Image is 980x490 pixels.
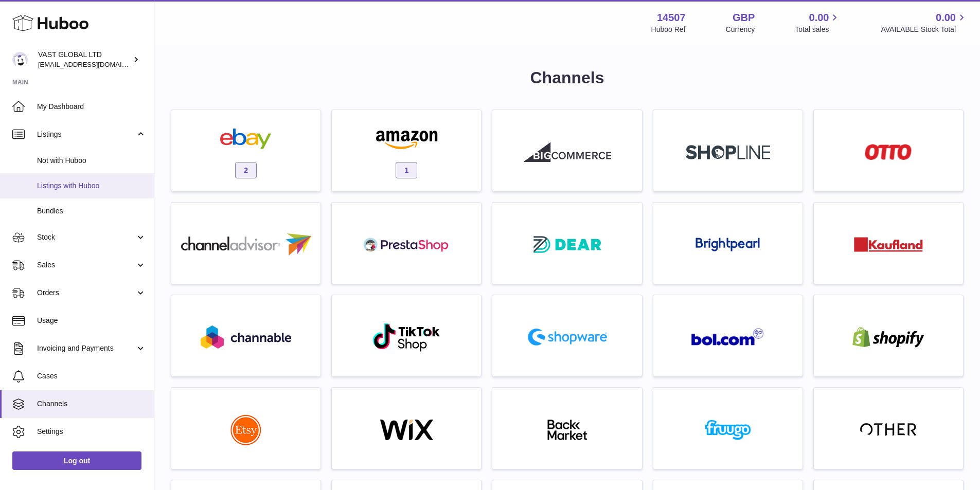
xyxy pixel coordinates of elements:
a: backmarket [497,393,636,464]
span: Bundles [37,206,146,216]
a: wix [337,393,476,464]
span: Settings [37,427,146,437]
a: 0.00 Total sales [795,11,841,34]
a: shopify [819,300,958,371]
img: fruugo [684,420,772,440]
span: Cases [37,371,146,381]
a: ebay 2 [176,115,315,186]
strong: GBP [733,11,755,25]
img: roseta-otto [865,144,912,160]
img: ebay [202,129,290,149]
h1: Channels [171,67,964,89]
a: roseta-shopware [497,300,636,371]
img: vastglobaluk@gmail.com [12,52,28,67]
span: Not with Huboo [37,156,146,166]
div: VAST GLOBAL LTD [38,50,131,69]
span: 0.00 [936,11,956,25]
img: roseta-bol [691,328,764,346]
a: roseta-etsy [176,393,315,464]
div: Huboo Ref [651,25,686,34]
span: Listings [37,130,135,139]
strong: 14507 [657,11,686,25]
img: wix [363,420,450,440]
img: roseta-prestashop [363,234,450,255]
span: 1 [396,162,417,178]
span: Orders [37,288,135,298]
img: other [860,422,917,438]
img: roseta-channel-advisor [181,233,311,256]
span: Channels [37,399,146,409]
span: Stock [37,232,135,242]
span: Usage [37,316,146,325]
span: My Dashboard [37,102,146,112]
a: roseta-bol [658,300,797,371]
span: 0.00 [809,11,829,25]
img: roseta-shopware [524,324,611,350]
img: roseta-bigcommerce [524,142,611,162]
span: Listings with Huboo [37,181,146,191]
img: roseta-shopline [686,145,770,159]
a: other [819,393,958,464]
span: 2 [235,162,257,178]
a: roseta-channable [176,300,315,371]
div: Currency [726,25,755,34]
a: 0.00 AVAILABLE Stock Total [881,11,968,34]
a: roseta-kaufland [819,208,958,279]
span: Invoicing and Payments [37,343,135,353]
img: backmarket [524,420,611,440]
a: fruugo [658,393,797,464]
span: AVAILABLE Stock Total [881,25,968,34]
img: roseta-dear [530,233,604,256]
a: roseta-prestashop [337,208,476,279]
a: roseta-bigcommerce [497,115,636,186]
span: Sales [37,260,135,270]
a: roseta-otto [819,115,958,186]
img: shopify [845,327,932,348]
a: Log out [12,451,141,470]
a: roseta-tiktokshop [337,300,476,371]
img: roseta-tiktokshop [372,322,441,352]
a: roseta-shopline [658,115,797,186]
a: roseta-brightpearl [658,208,797,279]
img: roseta-kaufland [854,237,923,252]
a: roseta-dear [497,208,636,279]
span: [EMAIL_ADDRESS][DOMAIN_NAME] [38,60,151,68]
img: amazon [363,129,450,149]
a: roseta-channel-advisor [176,208,315,279]
img: roseta-etsy [230,414,261,445]
a: amazon 1 [337,115,476,186]
img: roseta-channable [201,325,291,349]
span: Total sales [795,25,841,34]
img: roseta-brightpearl [696,238,760,252]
